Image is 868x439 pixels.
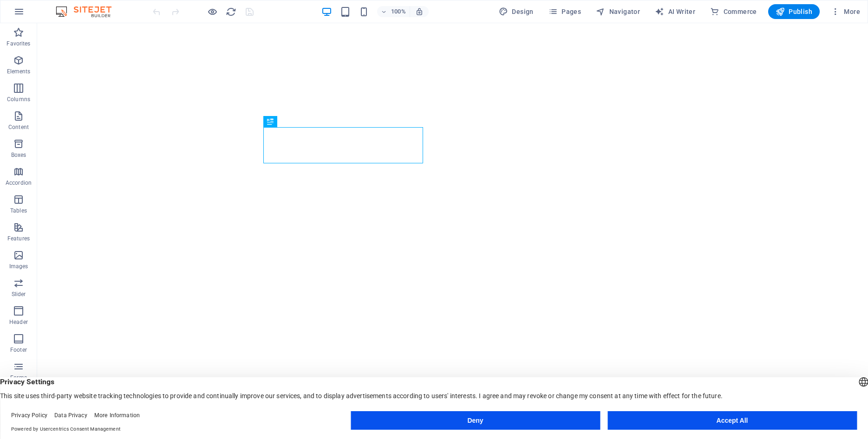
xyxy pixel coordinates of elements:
span: Navigator [596,7,640,16]
p: Accordion [6,179,32,187]
button: reload [225,6,236,17]
button: Publish [768,4,820,19]
img: Editor Logo [53,6,123,17]
p: Columns [7,96,30,103]
button: Click here to leave preview mode and continue editing [207,6,218,17]
button: More [827,4,864,19]
span: Publish [776,7,812,16]
i: Reload page [226,6,236,17]
span: Pages [548,7,581,16]
span: Design [499,7,534,16]
p: Tables [10,207,27,214]
p: Elements [7,68,31,75]
p: Content [8,123,29,131]
span: AI Writer [655,7,695,16]
p: Footer [10,346,27,354]
button: 100% [377,6,410,17]
p: Header [9,318,28,326]
span: More [831,7,860,16]
h6: 100% [391,6,406,17]
button: Commerce [706,4,761,19]
p: Forms [10,374,27,381]
p: Favorites [7,40,30,47]
div: Design (Ctrl+Alt+Y) [495,4,537,19]
button: Design [495,4,537,19]
button: Navigator [592,4,644,19]
i: On resize automatically adjust zoom level to fit chosen device. [415,7,424,16]
p: Slider [12,291,26,298]
span: Commerce [710,7,757,16]
p: Images [9,263,28,270]
button: AI Writer [651,4,699,19]
button: Pages [545,4,585,19]
p: Features [7,235,30,242]
p: Boxes [11,151,26,159]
